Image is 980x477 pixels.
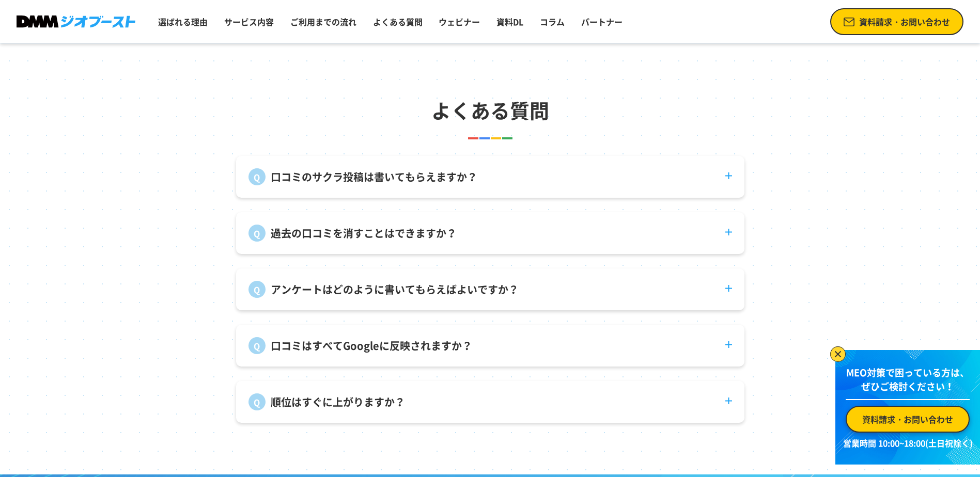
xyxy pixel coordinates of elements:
[846,365,970,400] p: MEO対策で困っている方は、 ぜひご検討ください！
[536,11,569,32] a: コラム
[577,11,627,32] a: パートナー
[859,15,950,28] span: 資料請求・お問い合わせ
[492,11,527,32] a: 資料DL
[830,346,846,362] img: バナーを閉じる
[271,282,519,297] p: アンケートはどのように書いてもらえばよいですか？
[271,226,457,241] p: 過去の口コミを消すことはできますか？
[286,11,361,32] a: ご利用までの流れ
[434,11,484,32] a: ウェビナー
[862,413,953,425] span: 資料請求・お問い合わせ
[17,15,135,28] img: DMMジオブースト
[271,338,472,354] p: 口コミはすべてGoogleに反映されますか？
[846,406,970,433] a: 資料請求・お問い合わせ
[220,11,278,32] a: サービス内容
[154,11,212,32] a: 選ばれる理由
[271,169,477,185] p: 口コミのサクラ投稿は書いてもらえますか？
[842,437,974,449] p: 営業時間 10:00~18:00(土日祝除く)
[369,11,427,32] a: よくある質問
[271,394,405,410] p: 順位はすぐに上がりますか？
[830,8,963,35] a: 資料請求・お問い合わせ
